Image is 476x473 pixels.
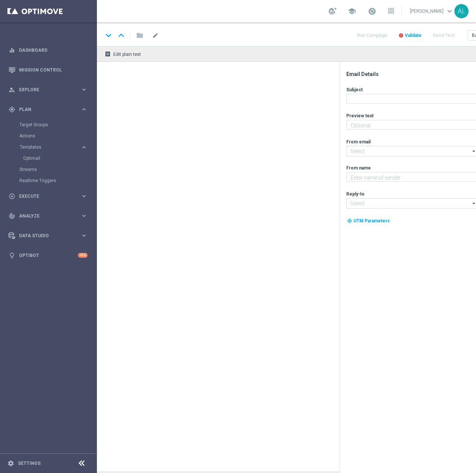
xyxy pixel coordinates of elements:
span: mode_edit [152,32,159,39]
div: Explore [9,86,81,93]
i: gps_fixed [9,106,15,113]
i: keyboard_arrow_right [81,86,88,93]
i: receipt [105,51,111,57]
i: keyboard_arrow_right [81,193,88,200]
div: Streams [19,164,96,175]
span: Data Studio [19,234,81,238]
div: Templates [20,145,81,149]
button: equalizer Dashboard [8,47,88,53]
div: Plan [9,106,81,113]
i: track_changes [9,213,15,219]
label: From email [346,139,371,145]
a: [PERSON_NAME]keyboard_arrow_down [409,6,454,17]
a: Optimail [23,155,78,161]
i: keyboard_arrow_right [81,106,88,113]
button: Mission Control [8,67,88,73]
div: Data Studio [9,232,81,239]
i: lightbulb [9,252,15,259]
a: Target Groups [19,122,78,128]
span: Explore [19,88,81,92]
a: Dashboard [19,40,88,60]
span: Analyze [19,214,81,218]
div: Mission Control [9,60,88,80]
span: school [348,7,356,15]
div: AL [454,4,469,18]
button: Templates keyboard_arrow_right [19,144,88,150]
i: equalizer [9,47,15,54]
i: my_location [347,218,352,223]
span: Edit plain text [113,52,141,57]
button: Data Studio keyboard_arrow_right [8,233,88,239]
button: lightbulb Optibot +10 [8,253,88,258]
a: Settings [18,461,41,466]
i: keyboard_arrow_right [81,232,88,239]
span: Validate [405,33,422,38]
div: Optibot [9,245,88,265]
button: receipt Edit plain text [103,49,144,59]
button: gps_fixed Plan keyboard_arrow_right [8,107,88,112]
div: Realtime Triggers [19,175,96,186]
span: keyboard_arrow_down [445,7,454,15]
label: Reply-to [346,191,365,197]
div: Target Groups [19,119,96,130]
button: person_search Explore keyboard_arrow_right [8,87,88,93]
div: Templates [19,142,96,164]
a: Actions [19,133,78,139]
i: play_circle_outline [9,193,15,200]
i: keyboard_arrow_right [81,212,88,219]
a: Streams [19,166,78,172]
label: From name [346,165,371,171]
div: +10 [78,253,88,258]
i: keyboard_arrow_right [81,144,88,151]
button: error Validate [397,31,423,41]
i: error [398,33,404,38]
button: play_circle_outline Execute keyboard_arrow_right [8,193,88,199]
span: Execute [19,194,81,199]
label: Preview text [346,113,373,119]
span: Plan [19,107,81,112]
i: keyboard_arrow_down [103,30,114,41]
button: track_changes Analyze keyboard_arrow_right [8,213,88,219]
label: Subject [346,87,363,93]
span: Templates [20,145,73,149]
span: UTM Parameters [353,218,390,223]
div: Actions [19,130,96,142]
div: Optimail [23,153,96,164]
button: my_location UTM Parameters [346,217,391,225]
div: Dashboard [9,40,88,60]
i: keyboard_arrow_up [116,30,127,41]
a: Optibot [19,245,78,265]
div: Execute [9,193,81,200]
i: settings [7,460,14,467]
a: Realtime Triggers [19,178,78,184]
div: Analyze [9,213,81,219]
a: Mission Control [19,60,88,80]
i: person_search [9,86,15,93]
